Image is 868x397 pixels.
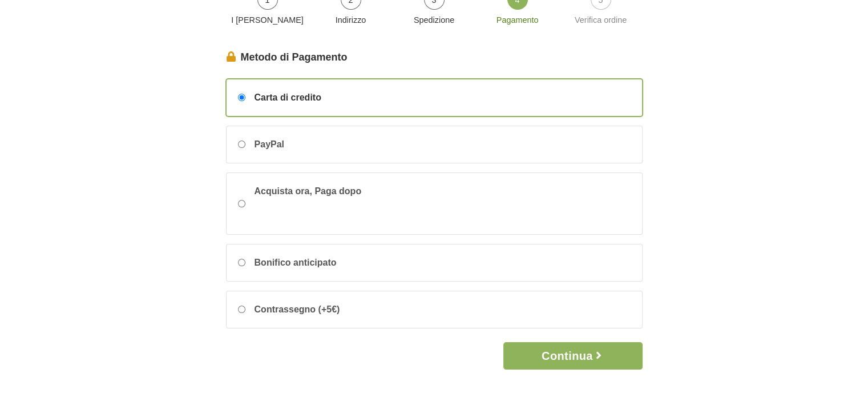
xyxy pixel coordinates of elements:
[255,198,426,219] iframe: PayPal Message 1
[238,141,245,148] input: PayPal
[397,14,471,27] p: Spedizione
[503,342,642,370] button: Continua
[255,256,337,270] span: Bonifico anticipato
[255,138,284,151] span: PayPal
[255,91,321,105] span: Carta di credito
[238,94,245,101] input: Carta di credito
[481,14,555,27] p: Pagamento
[226,50,643,65] legend: Metodo di Pagamento
[238,306,245,313] input: Contrassegno (+5€)
[238,200,245,207] input: Acquista ora, Paga dopo
[255,185,426,223] span: Acquista ora, Paga dopo
[255,303,340,316] span: Contrassegno (+5€)
[238,259,245,266] input: Bonifico anticipato
[231,14,305,27] p: I [PERSON_NAME]
[314,14,388,27] p: Indirizzo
